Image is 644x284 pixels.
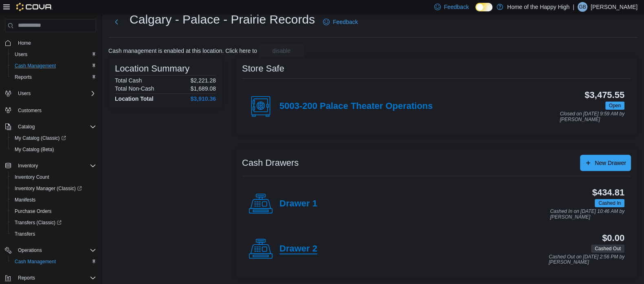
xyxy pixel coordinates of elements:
[8,144,99,155] button: My Catalog (Beta)
[609,102,621,109] span: Open
[15,161,96,171] span: Inventory
[550,209,624,220] p: Cashed In on [DATE] 10:46 AM by [PERSON_NAME]
[191,85,216,92] p: $1,689.08
[11,195,96,205] span: Manifests
[15,161,41,171] button: Inventory
[11,184,96,193] span: Inventory Manager (Classic)
[11,184,85,193] a: Inventory Manager (Classic)
[2,272,99,284] button: Reports
[2,104,99,116] button: Customers
[11,195,39,205] a: Manifests
[591,245,624,253] span: Cashed Out
[560,111,624,122] p: Closed on [DATE] 9:59 AM by [PERSON_NAME]
[15,185,82,192] span: Inventory Manager (Classic)
[130,11,315,28] h1: Calgary - Palace - Prairie Records
[15,273,96,283] span: Reports
[585,90,624,100] h3: $3,475.55
[242,158,299,168] h3: Cash Drawers
[11,172,96,182] span: Inventory Count
[15,106,45,115] a: Customers
[15,174,49,180] span: Inventory Count
[8,49,99,60] button: Users
[115,64,189,74] h3: Location Summary
[11,229,38,239] a: Transfers
[2,160,99,171] button: Inventory
[115,77,142,84] h6: Total Cash
[15,273,38,283] button: Reports
[15,258,56,265] span: Cash Management
[8,132,99,144] a: My Catalog (Classic)
[18,90,31,97] span: Users
[11,218,65,228] a: Transfers (Classic)
[18,107,42,114] span: Customers
[115,85,154,92] h6: Total Non-Cash
[507,2,569,12] p: Home of the Happy High
[273,47,290,55] span: disable
[11,229,96,239] span: Transfers
[15,89,96,98] span: Users
[259,44,304,57] button: disable
[592,188,624,197] h3: $434.81
[11,61,59,71] a: Cash Management
[602,233,624,243] h3: $0.00
[11,206,55,216] a: Purchase Orders
[11,257,96,267] span: Cash Management
[579,2,586,12] span: GB
[15,197,35,203] span: Manifests
[18,247,42,254] span: Operations
[191,77,216,84] p: $2,221.28
[15,38,96,48] span: Home
[8,171,99,183] button: Inventory Count
[15,105,96,115] span: Customers
[15,63,56,69] span: Cash Management
[8,228,99,240] button: Transfers
[11,50,31,59] a: Users
[8,256,99,267] button: Cash Management
[11,145,57,154] a: My Catalog (Beta)
[605,102,624,110] span: Open
[595,159,626,167] span: New Drawer
[15,89,34,98] button: Users
[598,199,621,207] span: Cashed In
[15,38,34,48] a: Home
[15,146,54,153] span: My Catalog (Beta)
[2,121,99,132] button: Catalog
[16,3,53,11] img: Cova
[333,18,358,26] span: Feedback
[11,145,96,154] span: My Catalog (Beta)
[15,208,52,215] span: Purchase Orders
[11,218,96,228] span: Transfers (Classic)
[591,2,637,12] p: [PERSON_NAME]
[2,88,99,99] button: Users
[8,206,99,217] button: Purchase Orders
[15,135,66,141] span: My Catalog (Classic)
[279,244,317,254] h4: Drawer 2
[595,245,621,252] span: Cashed Out
[11,50,96,59] span: Users
[108,48,257,54] p: Cash management is enabled at this location. Click here to
[279,101,433,112] h4: 5003-200 Palace Theater Operations
[475,3,492,11] input: Dark Mode
[11,72,96,82] span: Reports
[11,72,35,82] a: Reports
[573,2,574,12] p: |
[8,217,99,228] a: Transfers (Classic)
[444,3,469,11] span: Feedback
[2,37,99,49] button: Home
[11,172,53,182] a: Inventory Count
[191,95,216,102] h4: $3,910.36
[18,163,38,169] span: Inventory
[15,245,96,255] span: Operations
[15,219,62,226] span: Transfers (Classic)
[242,64,284,74] h3: Store Safe
[11,206,96,216] span: Purchase Orders
[18,124,35,130] span: Catalog
[11,133,96,143] span: My Catalog (Classic)
[15,245,45,255] button: Operations
[578,2,587,12] div: Gray Bonato
[11,61,96,71] span: Cash Management
[108,14,125,30] button: Next
[580,155,631,171] button: New Drawer
[15,122,38,132] button: Catalog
